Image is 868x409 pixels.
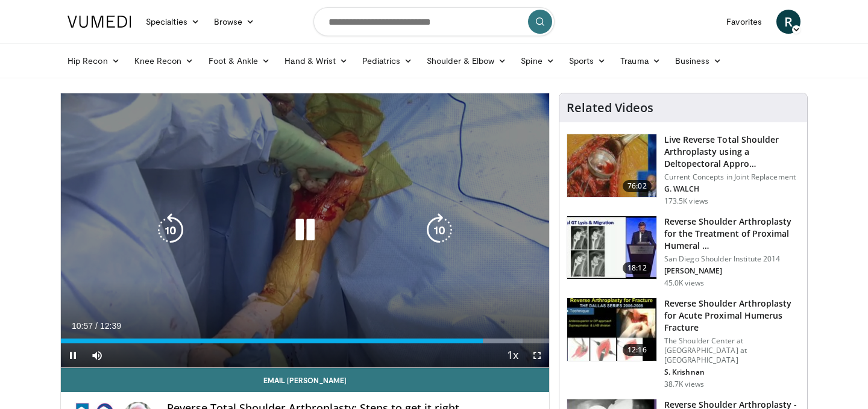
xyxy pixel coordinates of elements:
[277,49,355,73] a: Hand & Wrist
[501,343,525,367] button: Playback Rate
[61,339,549,343] div: Progress Bar
[567,134,656,197] img: 684033_3.png.150x105_q85_crop-smart_upscale.jpg
[127,49,201,73] a: Knee Recon
[664,254,800,264] p: San Diego Shoulder Institute 2014
[719,10,769,34] a: Favorites
[201,49,278,73] a: Foot & Ankle
[355,49,420,73] a: Pediatrics
[664,216,800,252] h3: Reverse Shoulder Arthroplasty for the Treatment of Proximal Humeral …
[613,49,668,73] a: Trauma
[567,134,800,206] a: 76:02 Live Reverse Total Shoulder Arthroplasty using a Deltopectoral Appro… Current Concepts in J...
[567,216,800,288] a: 18:12 Reverse Shoulder Arthroplasty for the Treatment of Proximal Humeral … San Diego Shoulder In...
[664,278,704,288] p: 45.0K views
[664,266,800,276] p: [PERSON_NAME]
[562,49,614,73] a: Sports
[567,101,653,115] h4: Related Videos
[567,298,800,389] a: 12:16 Reverse Shoulder Arthroplasty for Acute Proximal Humerus Fracture The Shoulder Center at [G...
[664,184,800,194] p: G. WALCH
[72,321,93,331] span: 10:57
[664,367,800,377] p: S. Krishnan
[776,10,800,34] a: R
[567,216,656,279] img: Q2xRg7exoPLTwO8X4xMDoxOjA4MTsiGN.150x105_q85_crop-smart_upscale.jpg
[60,49,127,73] a: Hip Recon
[623,180,652,192] span: 76:02
[139,10,207,34] a: Specialties
[61,93,549,368] video-js: Video Player
[95,321,98,331] span: /
[668,49,729,73] a: Business
[207,10,262,34] a: Browse
[664,298,800,334] h3: Reverse Shoulder Arthroplasty for Acute Proximal Humerus Fracture
[313,7,555,36] input: Search topics, interventions
[420,49,514,73] a: Shoulder & Elbow
[664,172,800,182] p: Current Concepts in Joint Replacement
[61,343,85,367] button: Pause
[61,368,549,392] a: Email [PERSON_NAME]
[68,16,131,28] img: VuMedi Logo
[525,343,549,367] button: Fullscreen
[664,379,704,389] p: 38.7K views
[664,196,708,206] p: 173.5K views
[514,49,561,73] a: Spine
[623,262,652,274] span: 18:12
[664,336,800,365] p: The Shoulder Center at [GEOGRAPHIC_DATA] at [GEOGRAPHIC_DATA]
[85,343,109,367] button: Mute
[664,134,800,170] h3: Live Reverse Total Shoulder Arthroplasty using a Deltopectoral Appro…
[100,321,121,331] span: 12:39
[623,344,652,356] span: 12:16
[567,298,656,361] img: butch_reverse_arthroplasty_3.png.150x105_q85_crop-smart_upscale.jpg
